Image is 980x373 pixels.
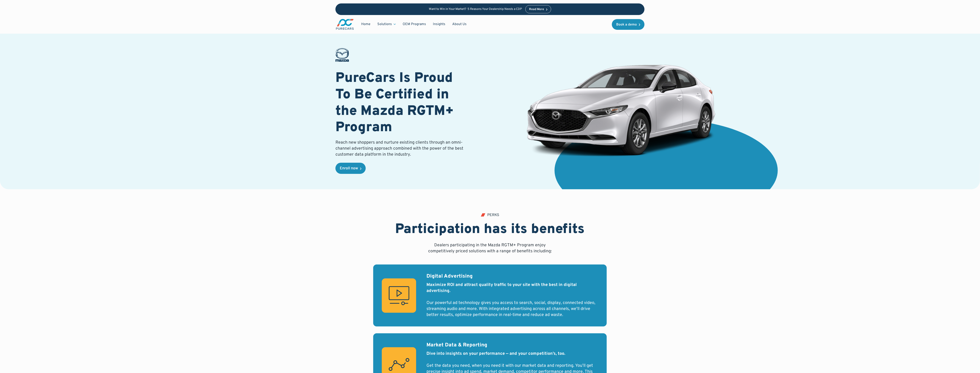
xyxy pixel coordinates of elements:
a: Insights [429,20,449,28]
a: Read More [525,5,551,13]
h6: Market Data & Reporting [426,342,598,349]
h1: PureCars Is Proud To Be Certified in the Mazda RGTM+ Program [335,70,466,136]
a: main [335,18,354,30]
a: About Us [449,20,470,28]
div: Enroll now [340,167,358,170]
img: purecars logo [335,18,354,30]
div: Read More [529,8,544,11]
p: ‍ [426,294,598,300]
div: Book a demo [616,23,637,26]
a: Enroll now [335,163,366,174]
a: Home [358,20,374,28]
p: Dealers participating in the Mazda RGTM+ Program enjoy competitively priced solutions with a rang... [425,242,555,254]
a: Book a demo [612,19,645,30]
h2: Participation has its benefits [395,221,585,238]
div: Solutions [374,20,399,28]
p: Want to Win in Your Market? 5 Reasons Your Dealership Needs a CDP [429,8,522,11]
a: OEM Programs [399,20,429,28]
p: Reach new shoppers and nurture existing clients through an omni-channel advertising approach comb... [335,140,466,158]
div: PERKS [487,213,499,217]
strong: Dive into insights on your performance — and your competition’s, too. [426,351,565,356]
p: ‍ [426,357,598,363]
h6: Digital Advertising [426,273,598,280]
p: Our powerful ad technology gives you access to search, social, display, connected video, streamin... [426,300,598,318]
strong: Maximize ROI and attract quality traffic to your site with the best in digital advertising. [426,282,577,294]
div: Solutions [377,22,392,27]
